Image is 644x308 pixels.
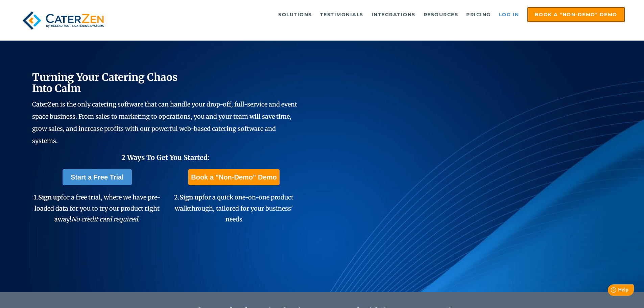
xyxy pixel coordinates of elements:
[174,193,293,223] span: 2. for a quick one-on-one product walkthrough, tailored for your business' needs
[317,8,367,21] a: Testimonials
[34,193,160,223] span: 1. for a free trial, where we have pre-loaded data for you to try our product right away!
[38,193,61,201] span: Sign up
[368,8,419,21] a: Integrations
[188,169,279,185] a: Book a "Non-Demo" Demo
[63,169,132,185] a: Start a Free Trial
[71,215,140,223] em: No credit card required.
[496,8,523,21] a: Log in
[463,8,494,21] a: Pricing
[19,7,107,34] img: caterzen
[121,153,210,162] span: 2 Ways To Get You Started:
[32,100,297,145] span: CaterZen is the only catering software that can handle your drop-off, full-service and event spac...
[527,7,625,22] a: Book a "Non-Demo" Demo
[123,7,625,22] div: Navigation Menu
[32,71,178,95] span: Turning Your Catering Chaos Into Calm
[584,282,637,301] iframe: Help widget launcher
[275,8,315,21] a: Solutions
[420,8,462,21] a: Resources
[180,193,202,201] span: Sign up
